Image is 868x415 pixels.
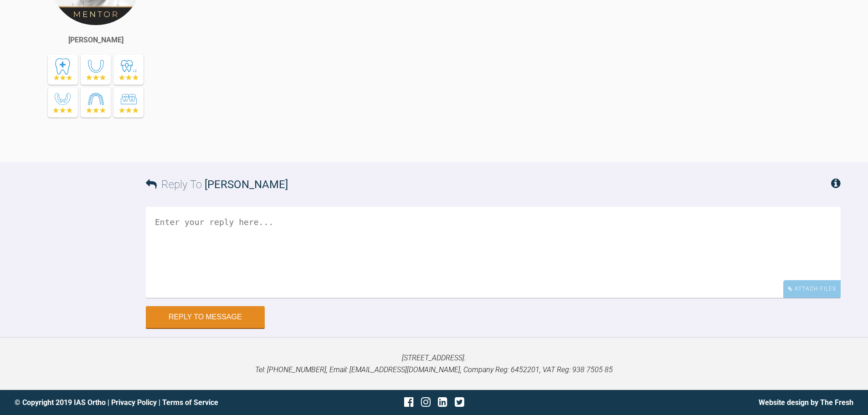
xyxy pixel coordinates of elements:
div: Attach Files [783,280,841,298]
span: [PERSON_NAME] [205,178,288,191]
a: Privacy Policy [111,398,157,407]
div: [PERSON_NAME] [68,34,123,46]
div: © Copyright 2019 IAS Ortho | | [15,397,294,409]
p: [STREET_ADDRESS]. Tel: [PHONE_NUMBER], Email: [EMAIL_ADDRESS][DOMAIN_NAME], Company Reg: 6452201,... [15,352,853,375]
a: Website design by The Fresh [759,398,853,407]
a: Terms of Service [162,398,218,407]
h3: Reply To [146,176,288,193]
button: Reply to Message [146,306,265,328]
